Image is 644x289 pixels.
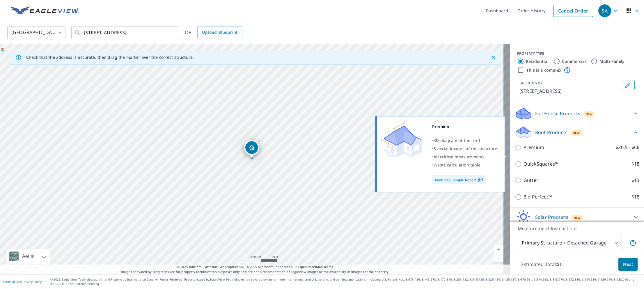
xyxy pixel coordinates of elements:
p: © 2025 Eagle View Technologies, Inc. and Pictometry International Corp. All Rights Reserved. Repo... [50,277,641,286]
span: © 2025 TomTom, Earthstar Geographics SIO, © 2025 Microsoft Corporation, © [177,265,333,270]
p: BUILDING ID [519,81,542,86]
div: • [432,153,497,161]
a: Privacy Policy [23,280,42,284]
p: Bid Perfect™ [524,193,552,201]
a: Current Level 17, Zoom In [494,245,503,254]
div: Premium [432,123,497,131]
span: Next [623,261,633,268]
p: Gutter [524,177,538,184]
div: • [432,145,497,153]
div: Aerial [7,249,50,264]
span: Your report will include the primary structure and a detached garage if one exists. [629,240,636,247]
div: Roof ProductsNew [515,125,639,139]
div: • [432,161,497,169]
p: Full House Products [535,110,580,117]
span: New [573,130,580,135]
label: Commercial [562,58,586,64]
p: $20.5 - $66 [615,144,639,151]
button: Next [618,258,638,271]
span: 5 aerial images of the structure [434,146,497,151]
p: Check that the address is accurate, then drag the marker over the correct structure. [26,55,194,60]
div: OR [185,26,242,39]
a: Terms of Use [3,280,21,284]
p: | [3,280,42,283]
p: $18 [631,160,639,168]
input: Search by address or latitude-longitude [84,24,167,41]
span: Upload Blueprint [202,29,237,36]
span: 3D diagram of the roof [434,138,480,143]
span: New [586,112,593,116]
span: Waste calculation table [434,162,480,168]
div: • [432,136,497,145]
a: Current Level 17, Zoom Out [494,254,503,263]
span: All critical measurements [434,154,485,159]
a: Cancel Order [553,5,593,17]
label: Multi-Family [599,58,625,64]
div: PROPERTY TYPE [517,51,637,56]
button: Edit building 1 [621,81,635,90]
div: Solar ProductsNew [515,210,639,224]
img: Premium [381,123,422,157]
p: Solar Products [535,214,568,221]
button: Close [490,54,497,61]
p: QuickSquares™ [524,160,558,168]
img: EV Logo [10,6,79,15]
p: [STREET_ADDRESS] [519,88,618,95]
div: Full House ProductsNew [515,107,639,120]
a: Download Sample Report [432,175,486,184]
a: Terms [324,265,333,269]
label: This is a complex [526,67,561,73]
a: OpenStreetMap [298,265,323,269]
p: Estimated Total: $0 [517,258,567,271]
label: Residential [526,58,549,64]
div: Primary Structure + Detached Garage [518,235,622,251]
p: $13 [631,177,639,184]
p: Roof Products [535,129,567,136]
p: Premium [524,144,544,151]
span: New [574,215,581,220]
div: SA [598,4,611,17]
a: Upload Blueprint [197,26,242,39]
div: Aerial [20,249,36,264]
img: Pdf Icon [477,177,485,182]
p: Measurement Instructions [518,225,636,232]
p: $18 [631,193,639,201]
div: Dropped pin, building 1, Residential property, 11 Crestwood Rd North Reading, MA 01864 [244,140,259,158]
div: [GEOGRAPHIC_DATA] [7,24,65,41]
